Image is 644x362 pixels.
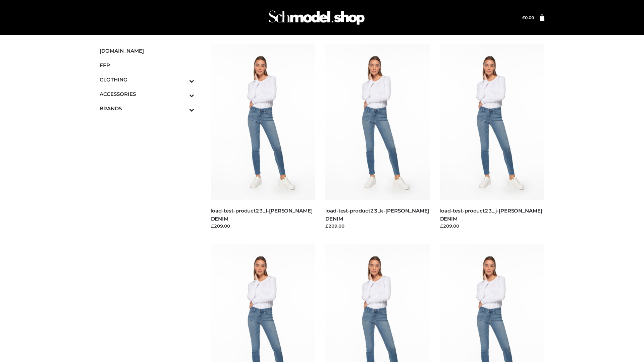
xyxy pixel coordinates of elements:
div: £209.00 [211,223,316,229]
span: BRANDS [100,105,194,112]
span: ACCESSORIES [100,90,194,98]
span: CLOTHING [100,76,194,83]
span: £ [522,15,525,20]
div: £209.00 [440,223,545,229]
div: £209.00 [325,223,430,229]
a: load-test-product23_l-[PERSON_NAME] DENIM [211,207,313,222]
button: Toggle Submenu [171,101,194,116]
a: CLOTHINGToggle Submenu [100,72,194,87]
bdi: 0.00 [522,15,534,20]
a: FFP [100,58,194,72]
span: [DOMAIN_NAME] [100,47,194,55]
button: Toggle Submenu [171,72,194,87]
a: load-test-product23_j-[PERSON_NAME] DENIM [440,207,542,222]
a: ACCESSORIESToggle Submenu [100,87,194,101]
img: Schmodel Admin 964 [266,4,367,31]
button: Toggle Submenu [171,87,194,101]
a: load-test-product23_k-[PERSON_NAME] DENIM [325,207,429,222]
a: £0.00 [522,15,534,20]
a: BRANDSToggle Submenu [100,101,194,116]
span: FFP [100,61,194,69]
a: [DOMAIN_NAME] [100,44,194,58]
